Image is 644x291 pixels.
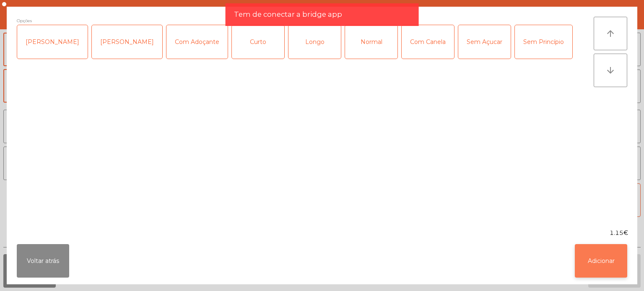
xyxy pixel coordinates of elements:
div: Com Adoçante [166,25,228,59]
button: arrow_downward [594,54,627,87]
div: Sem Açucar [458,25,511,59]
button: Voltar atrás [17,244,69,278]
i: arrow_downward [605,65,615,75]
button: Adicionar [575,244,627,278]
div: Longo [288,25,341,59]
div: Sem Princípio [515,25,572,59]
div: Normal [345,25,397,59]
div: [PERSON_NAME] [92,25,162,59]
button: arrow_upward [594,17,627,50]
div: Curto [232,25,284,59]
div: Com Canela [402,25,454,59]
span: Tem de conectar a bridge app [234,9,342,20]
div: 1.15€ [7,229,637,237]
div: [PERSON_NAME] [17,25,88,59]
span: Opções [17,17,32,25]
i: arrow_upward [605,28,615,39]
